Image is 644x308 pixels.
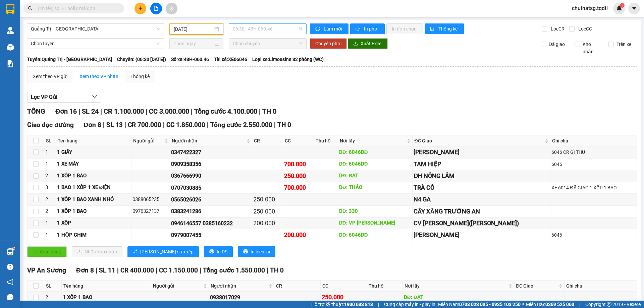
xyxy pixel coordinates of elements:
span: 0985980398 [3,24,40,31]
img: warehouse-icon [7,44,14,51]
span: TH 0 [270,266,284,274]
span: chuthatsg.tqdtl [567,4,613,12]
button: syncLàm mới [310,23,348,34]
span: [PERSON_NAME] sắp xếp [140,248,194,255]
span: Lấy: [3,32,13,39]
button: Lọc VP Gửi [27,92,101,103]
div: DĐ: ĐẠT [404,294,513,302]
div: 0976327137 [132,207,169,215]
span: CR 700.000 [128,121,161,129]
span: caret-down [631,5,637,11]
span: In phơi [364,25,379,33]
th: CC [283,135,314,146]
div: 1 XỐP 1 BAO [63,294,150,302]
span: | [146,107,147,115]
div: 6046 CR GÌ THU [551,148,636,156]
span: Người gửi [133,137,163,144]
input: 12/10/2025 [174,25,213,33]
span: | [267,266,268,274]
span: Người nhận [172,137,245,144]
th: CC [321,281,367,292]
span: | [103,121,105,129]
span: Miền Nam [438,301,521,308]
span: Chọn chuyến [233,39,303,49]
span: CR: [2,45,12,53]
div: CÂY XĂNG TRƯỜNG AN [414,207,549,216]
div: 250.000 [253,207,282,216]
div: 200.000 [253,219,282,228]
span: SL 11 [99,266,115,274]
span: Tổng cước 2.550.000 [210,121,272,129]
div: 0946146557 0385160232 [171,219,251,228]
p: Gửi: [3,8,40,23]
img: logo-vxr [6,4,14,14]
div: DĐ: 6046DĐ [339,148,412,157]
span: Đơn 16 [55,107,77,115]
th: CR [252,135,283,146]
span: ĐC Giao [414,137,543,144]
span: sort-ascending [133,249,138,254]
button: file-add [150,3,162,14]
th: Tên hàng [62,281,151,292]
span: CR 1.100.000 [104,107,144,115]
span: CR 400.000 [120,266,154,274]
span: | [378,301,379,308]
input: Chọn ngày [173,40,213,47]
div: 0707030885 [171,184,251,192]
div: 250.000 [284,171,313,181]
button: printerIn biên lai [238,246,275,257]
div: 1 [45,160,55,168]
div: 1 XỐP 1 BAO [57,207,130,215]
div: 250.000 [322,293,366,302]
span: Lọc VP Gửi [31,93,57,101]
span: | [207,121,209,129]
span: CC 1.150.000 [159,266,198,274]
div: 1 BAO 1 XỐP 1 XE ĐIỆN [57,184,130,192]
span: | [579,301,580,308]
span: | [117,266,119,274]
div: TRÀ CỔ [414,183,549,192]
span: Xuất Excel [361,40,382,47]
span: | [274,121,276,129]
sup: 1 [13,247,15,249]
div: DĐ: 6046DĐ [339,160,412,168]
span: question-circle [7,264,13,270]
span: VP An Sương [27,266,66,274]
span: aim [169,6,174,11]
span: In DS [217,248,227,255]
span: | [78,107,80,115]
button: In đơn chọn [386,23,423,34]
span: file-add [154,6,158,11]
div: 0367666990 [171,172,251,180]
div: 1 [45,148,55,157]
button: plus [135,3,146,14]
span: Đơn 8 [84,121,102,129]
span: CC 1.850.000 [166,121,205,129]
div: XE 6014 ĐÃ GIAO 1 XỐP 1 BAO [551,184,636,191]
span: | [96,266,97,274]
strong: 1900 633 818 [344,302,373,307]
img: warehouse-icon [7,27,14,34]
span: Lọc CC [576,25,593,33]
span: TH 0 [277,121,291,129]
div: 2 [45,294,60,302]
span: plus [138,6,143,11]
button: Chuyển phơi [310,38,347,49]
span: Tổng cước 4.100.000 [194,107,257,115]
sup: 1 [620,3,625,8]
button: sort-ascending[PERSON_NAME] sắp xếp [127,246,199,257]
span: Giao: [41,28,101,42]
span: SL 24 [82,107,99,115]
div: 0565026026 [171,195,251,204]
span: TỔNG [27,107,45,115]
div: 200.000 [284,230,313,240]
div: [PERSON_NAME] [414,147,549,157]
span: Thống kê [438,25,459,33]
button: downloadNhập kho nhận [72,246,122,257]
div: Thống kê [130,73,150,80]
span: download [353,41,358,47]
span: Tài xế: XE06046 [214,56,247,63]
span: Loại xe: Limousine 32 phòng (WC) [252,56,324,63]
div: 2 [45,207,55,215]
span: 7.000.000 [13,45,43,53]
